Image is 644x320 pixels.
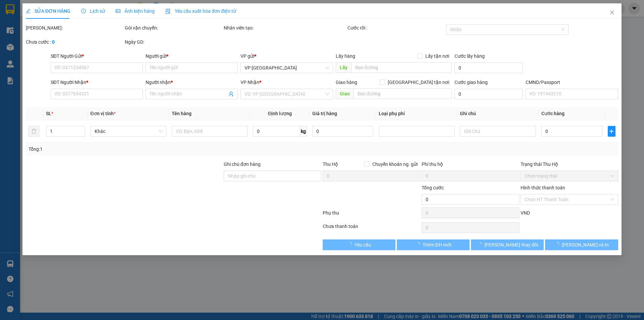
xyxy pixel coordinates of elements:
[423,52,452,60] span: Lấy tận nơi
[351,62,452,73] input: Dọc đường
[415,242,423,247] span: loading
[554,242,562,247] span: loading
[385,79,452,86] span: [GEOGRAPHIC_DATA] tận nơi
[471,239,544,250] button: [PERSON_NAME] thay đổi
[300,126,307,137] span: kg
[526,79,618,86] div: CMND/Passport
[95,126,162,136] span: Khác
[116,8,155,14] span: Ảnh kiện hàng
[172,111,192,116] span: Tên hàng
[241,80,260,85] span: VP Nhận
[241,52,333,60] div: VP gửi
[525,171,614,181] span: Chọn trạng thái
[347,242,355,247] span: loading
[376,107,457,120] th: Loại phụ phí
[454,53,485,59] label: Cước lấy hàng
[29,145,249,153] div: Tổng: 1
[545,239,618,250] button: [PERSON_NAME] và In
[224,171,321,181] input: Ghi chú đơn hàng
[397,239,470,250] button: Thêm ĐH mới
[51,79,143,86] div: SĐT Người Nhận
[165,9,171,14] img: icon
[46,111,52,116] span: SL
[224,24,346,32] div: Nhân viên tạo:
[26,38,123,46] div: Chưa cước :
[26,9,31,13] span: edit
[125,38,222,46] div: Ngày GD:
[454,89,523,99] input: Cước giao hàng
[312,111,337,116] span: Giá trị hàng
[454,80,488,85] label: Cước giao hàng
[460,126,536,137] input: Ghi Chú
[323,162,338,167] span: Thu Hộ
[52,39,55,45] b: 0
[603,3,622,22] button: Close
[355,241,371,248] span: Yêu cầu
[224,162,261,167] label: Ghi chú đơn hàng
[454,62,523,73] input: Cước lấy hàng
[608,129,615,134] span: plus
[268,111,292,116] span: Định lượng
[245,63,329,73] span: VP Bắc Sơn
[370,161,420,168] span: Chuyển khoản ng. gửi
[541,111,565,116] span: Cước hàng
[322,209,421,221] div: Phụ thu
[347,24,445,32] div: Cước rồi :
[562,241,609,248] span: [PERSON_NAME] và In
[146,79,238,86] div: Người nhận
[521,210,530,216] span: VND
[29,126,39,137] button: delete
[608,126,615,137] button: plus
[26,8,70,14] span: SỬA ĐƠN HÀNG
[484,241,538,248] span: [PERSON_NAME] thay đổi
[165,8,236,14] span: Yêu cầu xuất hóa đơn điện tử
[336,80,357,85] span: Giao hàng
[354,88,452,99] input: Dọc đường
[26,24,123,32] div: [PERSON_NAME]:
[91,111,116,116] span: Đơn vị tính
[521,161,618,168] div: Trạng thái Thu Hộ
[322,223,421,234] div: Chưa thanh toán
[81,9,86,13] span: clock-circle
[336,62,351,73] span: Lấy
[521,185,565,190] label: Hình thức thanh toán
[323,239,395,250] button: Yêu cầu
[422,185,444,190] span: Tổng cước
[229,91,234,97] span: user-add
[422,161,519,171] div: Phí thu hộ
[336,88,354,99] span: Giao
[477,242,484,247] span: loading
[458,107,539,120] th: Ghi chú
[51,52,143,60] div: SĐT Người Gửi
[336,53,355,59] span: Lấy hàng
[125,24,222,32] div: Gói vận chuyển:
[116,9,120,13] span: picture
[81,8,105,14] span: Lịch sử
[172,126,248,137] input: VD: Bàn, Ghế
[609,10,615,15] span: close
[146,52,238,60] div: Người gửi
[423,241,451,248] span: Thêm ĐH mới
